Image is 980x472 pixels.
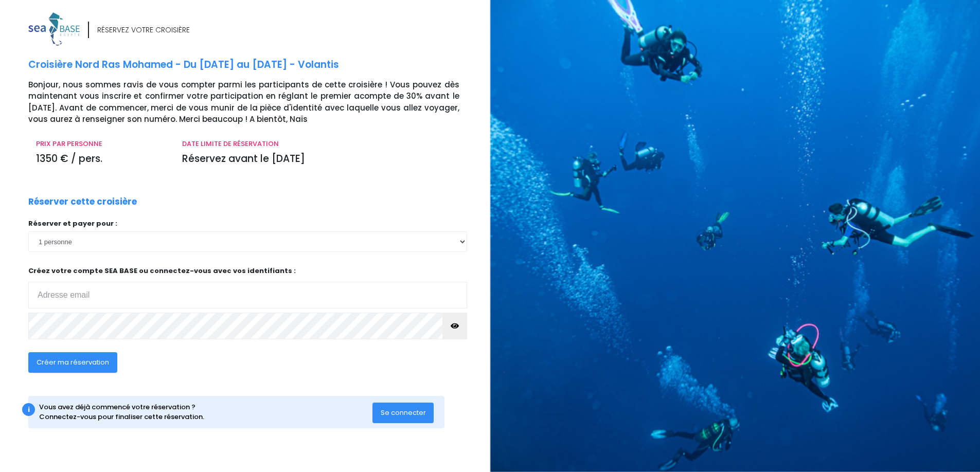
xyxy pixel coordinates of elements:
[28,266,467,308] p: Créez votre compte SEA BASE ou connectez-vous avec vos identifiants :
[28,352,117,373] button: Créer ma réservation
[22,403,35,416] div: i
[182,152,459,167] p: Réservez avant le [DATE]
[39,402,372,422] div: Vous avez déjà commencé votre réservation ? Connectez-vous pour finaliser cette réservation.
[182,139,459,149] p: DATE LIMITE DE RÉSERVATION
[28,58,483,72] p: Croisière Nord Ras Mohamed - Du [DATE] au [DATE] - Volantis
[97,25,190,35] div: RÉSERVEZ VOTRE CROISIÈRE
[372,403,434,423] button: Se connecter
[28,219,467,229] p: Réserver et payer pour :
[381,408,426,417] span: Se connecter
[37,357,109,367] span: Créer ma réservation
[28,195,137,209] p: Réserver cette croisière
[28,282,467,308] input: Adresse email
[372,408,434,416] a: Se connecter
[28,79,483,125] p: Bonjour, nous sommes ravis de vous compter parmi les participants de cette croisière ! Vous pouve...
[28,12,80,46] img: logo_color1.png
[36,152,167,167] p: 1350 € / pers.
[36,139,167,149] p: PRIX PAR PERSONNE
